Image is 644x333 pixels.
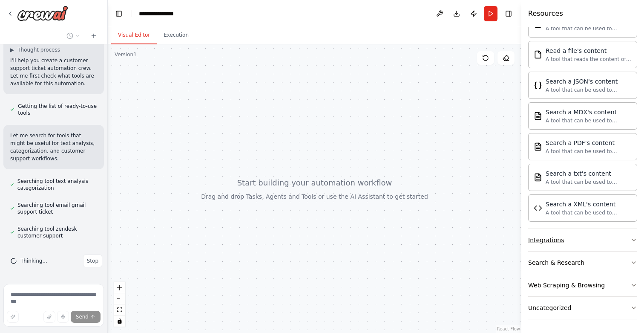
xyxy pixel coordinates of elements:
nav: breadcrumb [139,9,183,18]
span: Searching tool text analysis categorization [17,178,97,191]
button: Upload files [43,311,55,323]
button: zoom out [114,293,125,304]
span: Stop [87,258,98,264]
div: A tool that can be used to semantic search a query from a PDF's content. [546,148,632,155]
button: Execution [157,26,195,44]
div: A tool that can be used to semantic search a query from a DOCX's content. [546,25,632,32]
span: Thinking... [20,258,47,264]
div: Search a PDF's content [546,139,632,147]
button: Click to speak your automation idea [57,311,69,323]
div: React Flow controls [114,282,125,327]
button: Hide right sidebar [503,8,515,20]
a: React Flow attribution [497,327,520,331]
p: Let me search for tools that might be useful for text analysis, categorization, and customer supp... [10,132,97,162]
span: Send [76,313,89,320]
button: Stop [83,255,102,267]
button: Integrations [528,229,637,251]
div: A tool that can be used to semantic search a query from a MDX's content. [546,117,632,124]
div: A tool that can be used to semantic search a query from a txt's content. [546,179,632,185]
img: Mdxsearchtool [534,112,542,120]
button: Switch to previous chat [63,31,83,41]
div: Search a MDX's content [546,108,632,116]
div: Web Scraping & Browsing [528,281,605,290]
button: Visual Editor [111,26,157,44]
span: Searching tool zendesk customer support [17,226,97,239]
span: Getting the list of ready-to-use tools [18,103,97,116]
div: Search a JSON's content [546,77,632,86]
button: Search & Research [528,252,637,274]
div: Uncategorized [528,304,571,312]
button: Uncategorized [528,297,637,319]
p: I'll help you create a customer support ticket automation crew. Let me first check what tools are... [10,57,97,87]
button: Send [71,311,101,323]
div: A tool that can be used to semantic search a query from a JSON's content. [546,87,632,93]
button: ▶Thought process [10,46,60,53]
img: Pdfsearchtool [534,142,542,151]
span: Searching tool email gmail support ticket [17,202,97,215]
button: Start a new chat [87,31,101,41]
button: fit view [114,304,125,316]
div: Integrations [528,236,564,244]
div: Search a XML's content [546,200,632,208]
div: Version 1 [115,51,137,58]
button: toggle interactivity [114,316,125,327]
img: Logo [17,6,68,21]
button: zoom in [114,282,125,293]
img: Jsonsearchtool [534,81,542,90]
div: Search & Research [528,258,584,267]
img: Xmlsearchtool [534,204,542,212]
img: Txtsearchtool [534,173,542,182]
div: Search a txt's content [546,169,632,178]
h4: Resources [528,9,563,19]
button: Improve this prompt [7,311,19,323]
div: Read a file's content [546,46,632,55]
div: A tool that reads the content of a file. To use this tool, provide a 'file_path' parameter with t... [546,56,632,63]
span: Thought process [17,46,60,53]
img: Filereadtool [534,50,542,59]
div: A tool that can be used to semantic search a query from a XML's content. [546,209,632,216]
span: ▶ [10,46,14,53]
button: Hide left sidebar [113,8,125,20]
button: Web Scraping & Browsing [528,274,637,296]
